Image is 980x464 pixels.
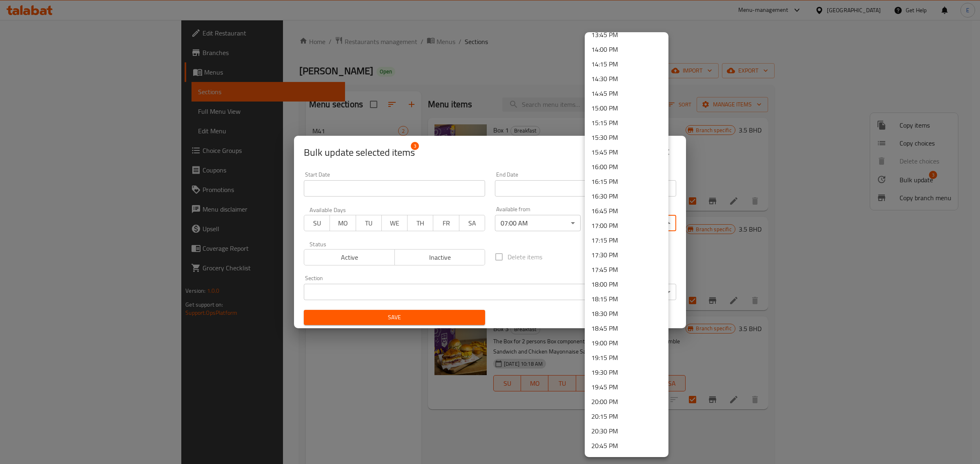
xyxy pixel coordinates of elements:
[585,189,668,203] li: 16:30 PM
[585,277,668,292] li: 18:00 PM
[585,409,668,424] li: 20:15 PM
[585,247,668,262] li: 17:30 PM
[585,438,668,453] li: 20:45 PM
[585,306,668,321] li: 18:30 PM
[585,130,668,145] li: 15:30 PM
[585,365,668,380] li: 19:30 PM
[585,86,668,101] li: 14:45 PM
[585,350,668,365] li: 19:15 PM
[585,57,668,71] li: 14:15 PM
[585,394,668,409] li: 20:00 PM
[585,115,668,130] li: 15:15 PM
[585,233,668,247] li: 17:15 PM
[585,203,668,218] li: 16:45 PM
[585,42,668,57] li: 14:00 PM
[585,424,668,438] li: 20:30 PM
[585,336,668,350] li: 19:00 PM
[585,101,668,115] li: 15:00 PM
[585,159,668,174] li: 16:00 PM
[585,292,668,306] li: 18:15 PM
[585,71,668,86] li: 14:30 PM
[585,218,668,233] li: 17:00 PM
[585,145,668,159] li: 15:45 PM
[585,174,668,189] li: 16:15 PM
[585,262,668,277] li: 17:45 PM
[585,27,668,42] li: 13:45 PM
[585,321,668,336] li: 18:45 PM
[585,380,668,394] li: 19:45 PM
